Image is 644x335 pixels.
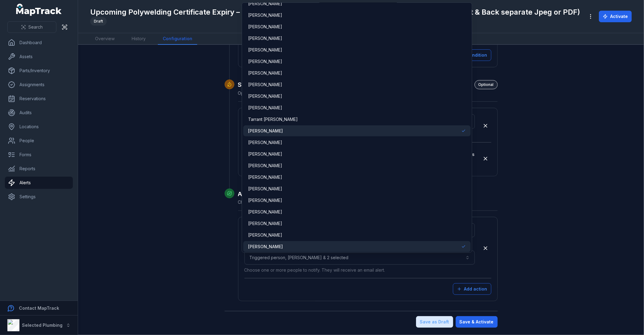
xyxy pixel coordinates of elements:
[248,197,282,203] span: [PERSON_NAME]
[248,93,282,99] span: [PERSON_NAME]
[244,251,475,265] button: Triggered person, [PERSON_NAME] & 2 selected
[248,128,283,134] span: [PERSON_NAME]
[248,174,282,180] span: [PERSON_NAME]
[242,2,472,253] div: Triggered person, [PERSON_NAME] & 2 selected
[248,35,282,41] span: [PERSON_NAME]
[248,24,282,30] span: [PERSON_NAME]
[248,244,283,250] span: [PERSON_NAME]
[248,1,282,7] span: [PERSON_NAME]
[248,209,282,215] span: [PERSON_NAME]
[248,163,282,169] span: [PERSON_NAME]
[248,186,282,192] span: [PERSON_NAME]
[248,116,298,122] span: Tarrant [PERSON_NAME]
[248,12,282,18] span: [PERSON_NAME]
[248,82,282,88] span: [PERSON_NAME]
[248,47,282,53] span: [PERSON_NAME]
[248,151,282,157] span: [PERSON_NAME]
[248,232,282,238] span: [PERSON_NAME]
[248,70,282,76] span: [PERSON_NAME]
[248,139,282,146] span: [PERSON_NAME]
[248,105,282,111] span: [PERSON_NAME]
[248,58,282,65] span: [PERSON_NAME]
[248,220,282,227] span: [PERSON_NAME]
